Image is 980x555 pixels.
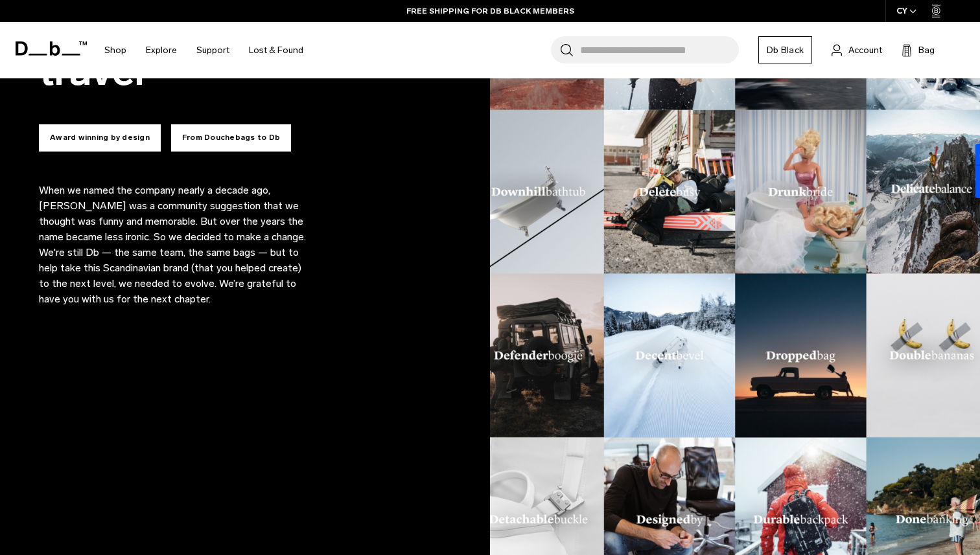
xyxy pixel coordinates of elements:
[406,5,574,17] a: FREE SHIPPING FOR DB BLACK MEMBERS
[39,124,161,152] button: Award winning by design
[758,36,812,63] a: Db Black
[104,27,126,73] a: Shop
[848,43,882,57] span: Account
[902,42,935,58] button: Bag
[39,183,311,307] p: When we named the company nearly a decade ago, [PERSON_NAME] was a community suggestion that we t...
[95,22,313,78] nav: Main Navigation
[832,42,882,58] a: Account
[918,43,935,57] span: Bag
[249,27,303,73] a: Lost & Found
[146,27,177,73] a: Explore
[39,6,451,93] h2: A decade of smart travel
[196,27,229,73] a: Support
[171,124,291,152] button: From Douchebags to Db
